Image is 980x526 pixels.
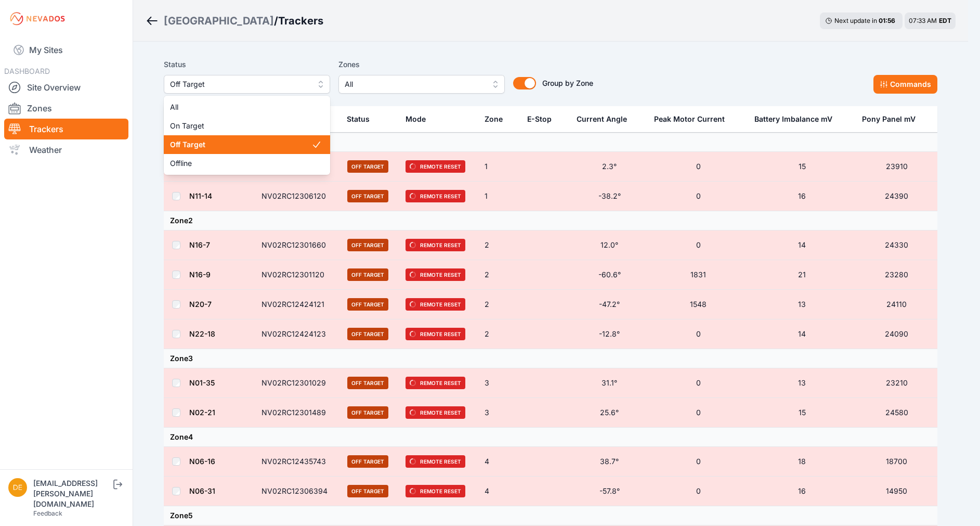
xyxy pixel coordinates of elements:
span: Off Target [170,78,309,91]
div: Off Target [164,96,330,175]
span: Off Target [170,139,311,150]
span: On Target [170,121,311,131]
span: Offline [170,158,311,169]
span: All [170,102,311,112]
button: Off Target [164,75,330,94]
